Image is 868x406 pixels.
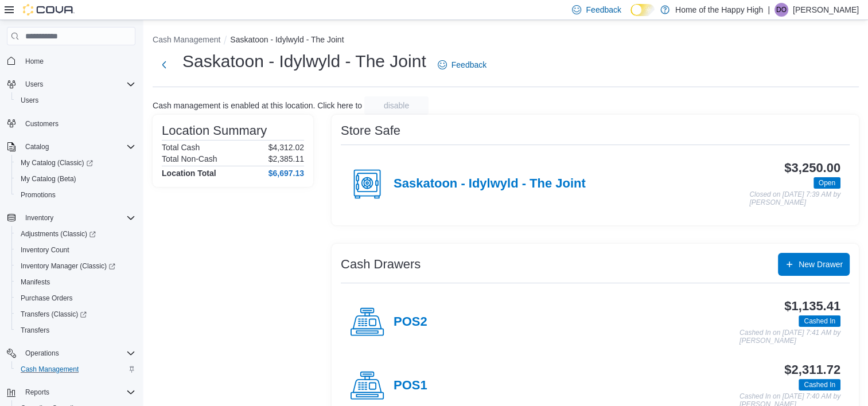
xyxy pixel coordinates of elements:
[16,93,43,107] a: Users
[11,258,140,274] a: Inventory Manager (Classic)
[16,93,135,107] span: Users
[11,171,140,187] button: My Catalog (Beta)
[21,211,135,225] span: Inventory
[774,3,788,17] div: Danielle Otte
[21,310,87,319] span: Transfers (Classic)
[182,50,426,73] h1: Saskatoon - Idylwyld - The Joint
[21,174,76,184] span: My Catalog (Beta)
[813,177,840,189] span: Open
[16,243,74,257] a: Inventory Count
[25,80,43,89] span: Users
[16,323,54,337] a: Transfers
[25,213,53,222] span: Inventory
[11,274,140,290] button: Manifests
[21,294,73,303] span: Purchase Orders
[384,100,409,111] span: disable
[394,378,427,393] h4: POS1
[153,101,362,110] p: Cash management is enabled at this location. Click here to
[162,154,217,163] h6: Total Non-Cash
[11,290,140,306] button: Purchase Orders
[153,53,176,76] button: Next
[16,243,135,257] span: Inventory Count
[21,77,135,91] span: Users
[799,259,843,270] span: New Drawer
[11,361,140,377] button: Cash Management
[21,211,58,225] button: Inventory
[16,259,135,273] span: Inventory Manager (Classic)
[21,245,69,255] span: Inventory Count
[341,257,421,271] h3: Cash Drawers
[586,4,621,15] span: Feedback
[394,315,427,330] h4: POS2
[2,384,140,400] button: Reports
[162,169,216,178] h4: Location Total
[799,379,840,391] span: Cashed In
[784,161,840,175] h3: $3,250.00
[2,210,140,226] button: Inventory
[153,35,220,44] button: Cash Management
[804,316,835,326] span: Cashed In
[16,275,55,289] a: Manifests
[16,275,135,289] span: Manifests
[784,299,840,313] h3: $1,135.41
[16,362,135,376] span: Cash Management
[776,3,787,17] span: DO
[25,388,49,397] span: Reports
[11,242,140,258] button: Inventory Count
[804,380,835,390] span: Cashed In
[16,307,91,321] a: Transfers (Classic)
[16,227,135,241] span: Adjustments (Classic)
[16,307,135,321] span: Transfers (Classic)
[749,191,840,206] p: Closed on [DATE] 7:39 AM by [PERSON_NAME]
[162,143,200,152] h6: Total Cash
[16,172,135,186] span: My Catalog (Beta)
[16,259,120,273] a: Inventory Manager (Classic)
[25,119,59,128] span: Customers
[784,363,840,377] h3: $2,311.72
[268,154,304,163] p: $2,385.11
[11,92,140,108] button: Users
[451,59,486,71] span: Feedback
[21,346,135,360] span: Operations
[21,365,79,374] span: Cash Management
[11,155,140,171] a: My Catalog (Classic)
[16,156,135,170] span: My Catalog (Classic)
[21,278,50,287] span: Manifests
[16,323,135,337] span: Transfers
[268,169,304,178] h4: $6,697.13
[16,156,98,170] a: My Catalog (Classic)
[21,53,135,68] span: Home
[23,4,75,15] img: Cova
[16,227,100,241] a: Adjustments (Classic)
[2,139,140,155] button: Catalog
[11,322,140,338] button: Transfers
[21,96,38,105] span: Users
[2,345,140,361] button: Operations
[2,76,140,92] button: Users
[162,124,267,138] h3: Location Summary
[25,57,44,66] span: Home
[11,226,140,242] a: Adjustments (Classic)
[675,3,763,17] p: Home of the Happy High
[16,188,135,202] span: Promotions
[16,291,135,305] span: Purchase Orders
[21,158,93,167] span: My Catalog (Classic)
[2,52,140,69] button: Home
[21,326,49,335] span: Transfers
[364,96,429,115] button: disable
[739,329,840,345] p: Cashed In on [DATE] 7:41 AM by [PERSON_NAME]
[21,385,135,399] span: Reports
[21,140,135,154] span: Catalog
[394,177,586,192] h4: Saskatoon - Idylwyld - The Joint
[778,253,850,276] button: New Drawer
[16,362,83,376] a: Cash Management
[25,349,59,358] span: Operations
[793,3,859,17] p: [PERSON_NAME]
[21,116,135,131] span: Customers
[21,54,48,68] a: Home
[21,229,96,239] span: Adjustments (Classic)
[630,4,655,16] input: Dark Mode
[799,315,840,327] span: Cashed In
[153,34,859,48] nav: An example of EuiBreadcrumbs
[16,172,81,186] a: My Catalog (Beta)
